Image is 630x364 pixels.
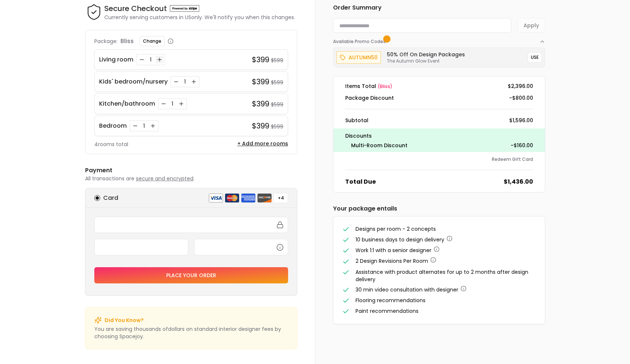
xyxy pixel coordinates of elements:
[387,58,465,64] p: The Autumn Glow Event
[99,244,183,250] iframe: Secure expiration date input frame
[190,78,197,85] button: Increase quantity for Kids' bedroom/nursery
[345,82,392,90] dt: Items Total
[104,14,295,21] p: Currently serving customers in US only. We'll notify you when this changes.
[378,83,392,89] span: ( bliss )
[356,257,428,265] span: 2 Design Revisions Per Room
[178,100,185,107] button: Increase quantity for Kitchen/bathroom
[345,117,368,124] dt: Subtotal
[333,33,545,45] button: Available Promo Codes
[85,166,297,175] h6: Payment
[140,36,165,46] button: Change
[99,77,168,86] p: Kids' bedroom/nursery
[140,122,148,130] div: 1
[136,175,193,182] span: secure and encrypted
[511,142,533,149] dd: -$160.00
[356,236,444,243] span: 10 business days to design delivery
[156,56,163,63] button: Increase quantity for Living room
[333,204,545,213] h6: Your package entails
[237,140,288,147] button: + Add more rooms
[509,94,533,102] dd: -$800.00
[504,177,533,186] dd: $1,436.00
[85,175,297,182] p: All transactions are .
[99,99,155,108] p: Kitchen/bathroom
[492,156,533,162] button: Redeem Gift Card
[94,141,128,148] p: 4 rooms total
[172,78,180,85] button: Decrease quantity for Kids' bedroom/nursery
[105,317,144,324] p: Did You Know?
[94,267,288,283] button: Place your order
[345,94,394,102] dt: Package Discount
[252,99,269,109] h4: $399
[209,193,223,203] img: visa
[345,177,376,186] dt: Total Due
[99,121,127,130] p: Bedroom
[273,193,288,203] button: +4
[508,82,533,90] dd: $2,396.00
[120,37,134,46] p: bliss
[356,297,426,304] span: Flooring recommendations
[99,222,283,228] iframe: Secure card number input frame
[252,54,269,65] h4: $399
[351,142,407,149] dt: Multi-Room Discount
[387,51,465,58] h6: 50% Off on Design Packages
[356,225,436,233] span: Designs per room - 2 concepts
[333,3,545,12] h6: Order Summary
[509,117,533,124] dd: $1,596.00
[170,5,199,12] img: Powered by stripe
[345,131,533,140] p: Discounts
[225,193,239,203] img: mastercard
[104,3,167,14] h4: Secure Checkout
[271,123,283,130] small: $599
[271,101,283,108] small: $599
[349,53,378,62] p: autumn50
[356,286,458,293] span: 30 min video consultation with designer
[94,38,118,45] p: Package:
[169,100,176,107] div: 1
[99,55,133,64] p: Living room
[94,325,288,340] p: You are saving thousands of dollar s on standard interior designer fees by choosing Spacejoy.
[271,79,283,86] small: $599
[199,244,283,250] iframe: Secure CVC input frame
[149,122,157,130] button: Increase quantity for Bedroom
[528,52,542,63] button: USE
[333,39,388,45] span: Available Promo Codes
[252,77,269,87] h4: $399
[138,56,146,63] button: Decrease quantity for Living room
[356,268,528,283] span: Assistance with product alternates for up to 2 months after design delivery
[181,78,189,85] div: 1
[257,193,272,203] img: discover
[147,56,154,63] div: 1
[356,247,431,254] span: Work 1:1 with a senior designer
[252,121,269,131] h4: $399
[132,122,139,130] button: Decrease quantity for Bedroom
[356,307,419,315] span: Paint recommendations
[241,193,256,203] img: american express
[160,100,167,107] button: Decrease quantity for Kitchen/bathroom
[271,57,283,64] small: $599
[103,194,118,202] h6: Card
[333,45,545,67] div: Available Promo Codes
